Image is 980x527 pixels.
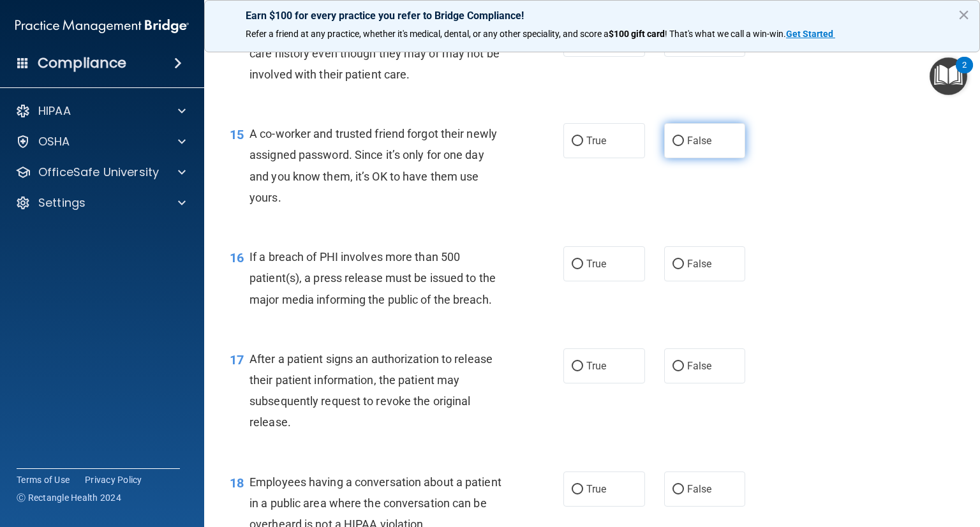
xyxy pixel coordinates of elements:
span: False [687,135,712,147]
p: OfficeSafe University [38,165,159,180]
strong: $100 gift card [609,29,665,39]
input: False [672,362,684,371]
button: Open Resource Center, 2 new notifications [930,57,967,95]
span: True [586,360,606,372]
input: False [672,260,684,269]
p: OSHA [38,134,70,149]
a: HIPAA [15,103,186,119]
a: Privacy Policy [85,473,142,486]
span: 16 [230,250,244,265]
strong: Get Started [786,29,833,39]
span: False [687,360,712,372]
p: HIPAA [38,103,71,119]
input: False [672,137,684,146]
p: Settings [38,195,85,211]
a: OfficeSafe University [15,165,186,180]
span: Any employee of the practice can view a patient's care history even though they may or may not be... [249,26,502,81]
button: Close [958,4,970,25]
input: True [572,260,583,269]
p: Earn $100 for every practice you refer to Bridge Compliance! [246,10,939,22]
span: False [687,258,712,270]
h4: Compliance [38,54,126,72]
span: 17 [230,352,244,367]
div: 2 [962,65,967,82]
span: ! That's what we call a win-win. [665,29,786,39]
span: False [687,483,712,495]
span: 18 [230,475,244,491]
input: True [572,137,583,146]
a: Settings [15,195,186,211]
span: True [586,483,606,495]
span: If a breach of PHI involves more than 500 patient(s), a press release must be issued to the major... [249,250,496,306]
span: Ⓒ Rectangle Health 2024 [17,491,121,504]
input: True [572,362,583,371]
input: True [572,485,583,494]
input: False [672,485,684,494]
span: Refer a friend at any practice, whether it's medical, dental, or any other speciality, and score a [246,29,609,39]
span: 15 [230,127,244,142]
span: True [586,135,606,147]
a: Terms of Use [17,473,70,486]
span: True [586,258,606,270]
span: After a patient signs an authorization to release their patient information, the patient may subs... [249,352,493,429]
img: PMB logo [15,13,189,39]
a: OSHA [15,134,186,149]
span: A co-worker and trusted friend forgot their newly assigned password. Since it’s only for one day ... [249,127,497,204]
a: Get Started [786,29,835,39]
